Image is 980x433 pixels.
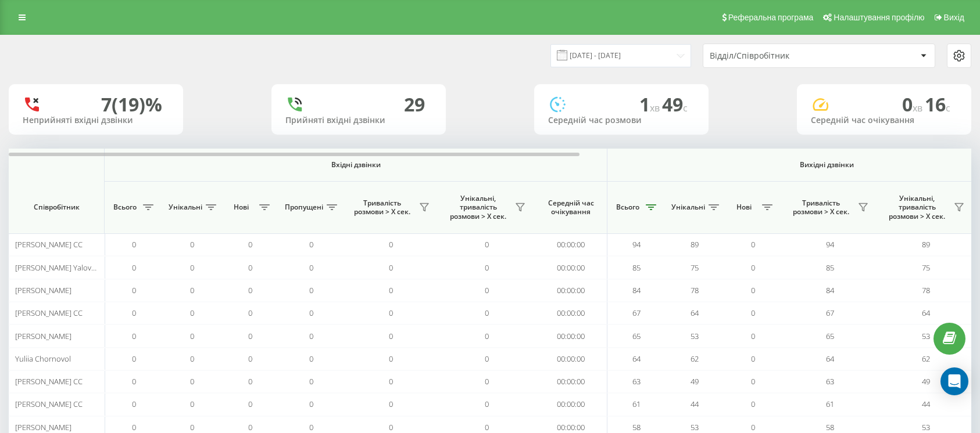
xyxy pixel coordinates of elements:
[15,422,71,432] span: [PERSON_NAME]
[751,239,755,250] span: 0
[902,92,925,117] span: 0
[485,308,489,318] span: 0
[535,370,607,393] td: 00:00:00
[710,51,849,61] div: Відділ/Співробітник
[632,262,641,273] span: 85
[485,422,489,432] span: 0
[662,92,688,117] span: 49
[922,331,930,341] span: 53
[632,331,641,341] span: 65
[632,239,641,250] span: 94
[691,353,699,364] span: 62
[632,353,641,364] span: 64
[15,308,83,318] span: [PERSON_NAME] CC
[751,262,755,273] span: 0
[826,239,834,250] span: 94
[169,203,202,212] span: Унікальні
[535,279,607,302] td: 00:00:00
[922,308,930,318] span: 64
[248,331,252,341] span: 0
[925,92,950,117] span: 16
[632,422,641,432] span: 58
[309,422,313,432] span: 0
[227,203,256,212] span: Нові
[485,262,489,273] span: 0
[728,13,814,22] span: Реферальна програма
[248,262,252,273] span: 0
[190,331,194,341] span: 0
[349,199,416,217] span: Тривалість розмови > Х сек.
[132,239,136,250] span: 0
[691,285,699,295] span: 78
[23,116,169,125] div: Неприйняті вхідні дзвінки
[309,376,313,387] span: 0
[650,102,662,114] span: хв
[751,285,755,295] span: 0
[671,203,705,212] span: Унікальні
[535,233,607,256] td: 00:00:00
[811,116,957,125] div: Середній час очікування
[535,256,607,279] td: 00:00:00
[132,331,136,341] span: 0
[101,93,162,116] div: 7 (19)%
[190,353,194,364] span: 0
[135,160,577,169] span: Вхідні дзвінки
[15,376,83,387] span: [PERSON_NAME] CC
[309,285,313,295] span: 0
[132,353,136,364] span: 0
[15,331,71,341] span: [PERSON_NAME]
[485,285,489,295] span: 0
[485,331,489,341] span: 0
[922,285,930,295] span: 78
[913,102,925,114] span: хв
[404,93,425,116] div: 29
[922,399,930,409] span: 44
[922,239,930,250] span: 89
[632,308,641,318] span: 67
[826,399,834,409] span: 61
[190,376,194,387] span: 0
[15,353,71,364] span: Yuliia Chornovol
[389,422,393,432] span: 0
[389,331,393,341] span: 0
[285,116,432,125] div: Прийняті вхідні дзвінки
[248,239,252,250] span: 0
[613,203,642,212] span: Всього
[389,376,393,387] span: 0
[788,199,854,217] span: Тривалість розмови > Х сек.
[15,285,71,295] span: [PERSON_NAME]
[285,203,323,212] span: Пропущені
[922,262,930,273] span: 75
[535,393,607,416] td: 00:00:00
[389,399,393,409] span: 0
[485,353,489,364] span: 0
[248,353,252,364] span: 0
[190,308,194,318] span: 0
[485,399,489,409] span: 0
[110,203,140,212] span: Всього
[190,285,194,295] span: 0
[826,331,834,341] span: 65
[691,331,699,341] span: 53
[922,422,930,432] span: 53
[826,308,834,318] span: 67
[751,353,755,364] span: 0
[309,239,313,250] span: 0
[190,399,194,409] span: 0
[248,422,252,432] span: 0
[944,13,964,22] span: Вихід
[751,331,755,341] span: 0
[132,422,136,432] span: 0
[691,399,699,409] span: 44
[751,399,755,409] span: 0
[248,308,252,318] span: 0
[389,308,393,318] span: 0
[632,399,641,409] span: 61
[485,239,489,250] span: 0
[548,116,695,125] div: Середній час розмови
[309,262,313,273] span: 0
[543,199,598,217] span: Середній час очікування
[691,262,699,273] span: 75
[248,399,252,409] span: 0
[15,239,83,250] span: [PERSON_NAME] CC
